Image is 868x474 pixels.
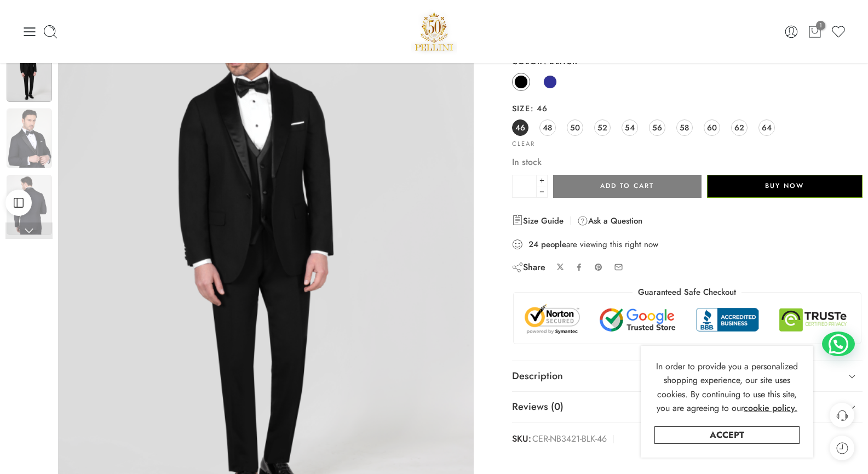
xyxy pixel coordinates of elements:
a: Email to your friends [614,262,623,272]
input: Product quantity [512,175,537,198]
strong: people [541,239,566,250]
span: In order to provide you a personalized shopping experience, our site uses cookies. By continuing ... [656,360,798,415]
p: In stock [512,155,863,169]
a: 54 [622,119,638,136]
a: cookie policy. [744,401,797,415]
a: Share on X [556,263,565,271]
span: 52 [597,120,607,135]
a: 58 [676,119,693,136]
label: Size [512,103,863,114]
a: Pin on Pinterest [594,263,603,272]
img: Pellini [411,8,458,55]
a: Pellini - [411,8,458,55]
a: Description [512,361,863,392]
a: Size Guide [512,214,564,227]
span: 1 [816,21,825,30]
span: 50 [570,120,580,135]
a: 62 [731,119,748,136]
span: 64 [762,120,772,135]
div: Share [512,261,545,273]
strong: 24 [528,239,538,250]
a: 60 [704,119,720,136]
a: Login / Register [784,24,799,39]
img: Trust [522,304,853,335]
span: CER-NB3421-BLK-46 [532,431,607,447]
img: Artboard 28 [7,42,52,102]
div: are viewing this right now [512,238,863,250]
a: 46 [512,119,528,136]
img: Artboard 28 [7,108,52,169]
strong: SKU: [512,431,531,447]
span: 46 [515,120,525,135]
a: Clear options [512,141,535,147]
a: Reviews (0) [512,392,863,422]
span: 56 [652,120,662,135]
a: 56 [649,119,665,136]
span: 58 [680,120,689,135]
a: 64 [758,119,775,136]
a: Wishlist [831,24,846,39]
a: Ask a Question [577,214,642,227]
button: Add to cart [553,175,702,198]
span: 60 [707,120,717,135]
img: Artboard 28 [7,175,52,235]
span: 54 [625,120,635,135]
a: 1 [807,24,823,39]
legend: Guaranteed Safe Checkout [633,287,741,298]
span: 62 [734,120,744,135]
a: 52 [594,119,611,136]
a: 48 [539,119,556,136]
a: Share on Facebook [575,263,583,271]
button: Buy Now [707,175,863,198]
a: Accept [654,426,800,444]
span: 48 [543,120,552,135]
span: 46 [530,102,548,114]
a: 50 [567,119,583,136]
